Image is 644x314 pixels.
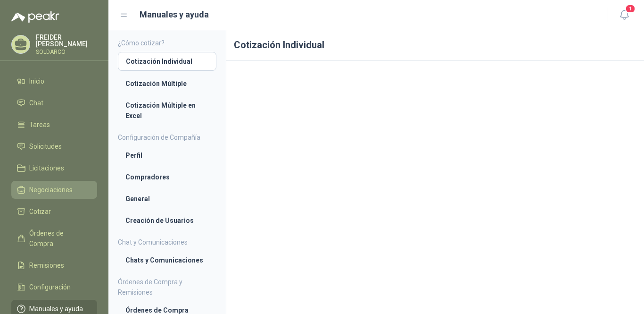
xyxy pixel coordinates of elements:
p: SOLDARCO [36,49,97,55]
span: Inicio [29,76,44,86]
a: Inicio [11,72,97,90]
a: Remisiones [11,256,97,274]
h1: Manuales y ayuda [140,8,209,21]
span: Chat [29,98,43,108]
iframe: 953374dfa75b41f38925b712e2491bfd [234,68,636,294]
a: Negociaciones [11,181,97,199]
a: Órdenes de Compra [11,224,97,253]
li: Creación de Usuarios [125,215,209,226]
a: Solicitudes [11,137,97,155]
a: Chat [11,94,97,112]
span: Manuales y ayuda [29,304,83,314]
span: Cotizar [29,206,51,217]
span: Tareas [29,119,50,130]
a: Compradores [118,168,216,186]
li: Cotización Múltiple en Excel [125,100,209,121]
a: Cotización Individual [118,52,216,71]
a: General [118,190,216,208]
li: Chats y Comunicaciones [125,255,209,265]
button: 1 [616,7,633,24]
span: Configuración [29,282,71,292]
li: Cotización Múltiple [125,78,209,89]
li: General [125,194,209,204]
li: Cotización Individual [126,56,208,67]
p: FREIDER [PERSON_NAME] [36,34,97,47]
a: Cotización Múltiple en Excel [118,96,216,125]
a: Licitaciones [11,159,97,177]
span: Negociaciones [29,185,73,195]
li: Perfil [125,150,209,161]
a: Chats y Comunicaciones [118,251,216,269]
a: Configuración [11,278,97,296]
a: Perfil [118,146,216,164]
img: Logo peakr [11,11,59,23]
a: Cotización Múltiple [118,75,216,93]
h4: ¿Cómo cotizar? [118,38,216,48]
span: Remisiones [29,260,64,271]
li: Compradores [125,172,209,182]
span: Órdenes de Compra [29,228,88,249]
a: Cotizar [11,203,97,221]
span: Solicitudes [29,141,62,152]
span: 1 [625,4,636,13]
h1: Cotización Individual [226,30,644,60]
h4: Configuración de Compañía [118,132,216,143]
a: Creación de Usuarios [118,212,216,229]
h4: Órdenes de Compra y Remisiones [118,277,216,297]
h4: Chat y Comunicaciones [118,237,216,247]
span: Licitaciones [29,163,64,173]
a: Tareas [11,116,97,134]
